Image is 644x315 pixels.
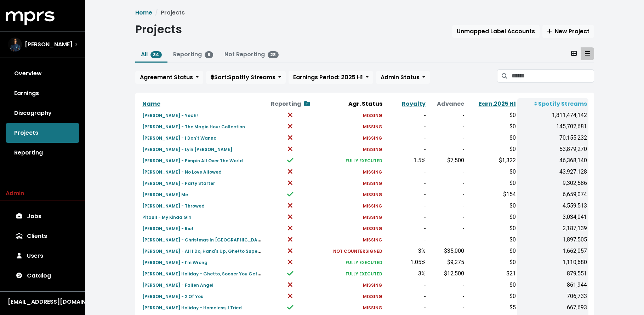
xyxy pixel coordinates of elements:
small: MISSING [363,192,382,198]
td: 70,155,232 [517,132,588,144]
span: 34 [150,51,162,58]
a: Name [142,100,160,108]
small: [PERSON_NAME] - Party Starter [142,180,215,186]
li: Projects [152,8,185,17]
small: [PERSON_NAME] - All I Do, Hand's Up, Ghetto Superstar [142,247,269,255]
a: [PERSON_NAME] - The Magic Hour Collection [142,122,245,130]
small: [PERSON_NAME] - Pimpin All Over The World [142,158,243,164]
small: NOT COUNTERSIGNED [333,248,382,254]
td: 53,879,270 [517,144,588,155]
button: Agreement Status [135,71,203,84]
td: $0 [466,177,517,189]
th: Agr. Status [317,98,384,110]
td: 879,551 [517,268,588,279]
small: [PERSON_NAME] - The Magic Hour Collection [142,124,245,130]
small: MISSING [363,293,382,299]
small: MISSING [363,112,382,118]
img: The selected account / producer [8,37,22,52]
a: [PERSON_NAME] - I’m Wrong [142,258,207,266]
td: $0 [466,234,517,245]
span: Unmapped Label Accounts [457,27,535,35]
button: New Project [542,25,594,38]
span: 6 [205,51,213,58]
small: MISSING [363,146,382,152]
td: - [384,121,427,132]
td: $0 [466,200,517,211]
button: Unmapped Label Accounts [452,25,540,38]
td: 1,897,505 [517,234,588,245]
th: Reporting [263,98,317,110]
a: Earn.2025 H1 [479,100,516,108]
td: 4,559,513 [517,200,588,211]
td: - [427,177,466,189]
td: - [427,302,466,313]
span: Agreement Status [140,73,193,81]
small: [PERSON_NAME] - I Don't Wanna [142,135,217,141]
span: Sort: Spotify Streams [211,73,275,81]
td: - [384,110,427,121]
a: [PERSON_NAME] - I Don't Wanna [142,134,217,142]
span: $35,000 [444,247,464,254]
td: - [427,291,466,302]
th: Spotify Streams [517,98,588,110]
button: Sort:Spotify Streams [206,71,286,84]
svg: Card View [571,51,577,56]
a: [PERSON_NAME] - Riot [142,224,194,232]
span: 28 [268,51,279,58]
span: $9,275 [447,259,464,266]
td: - [384,189,427,200]
a: Overview [6,64,79,83]
small: MISSING [363,305,382,311]
td: - [427,121,466,132]
td: - [427,223,466,234]
td: 3% [384,245,427,257]
a: Reporting [6,143,79,163]
td: - [384,166,427,177]
small: FULLY EXECUTED [346,271,382,277]
small: [PERSON_NAME] - Riot [142,226,194,232]
td: - [384,144,427,155]
small: FULLY EXECUTED [346,158,382,164]
small: MISSING [363,169,382,175]
td: - [427,110,466,121]
td: $0 [466,110,517,121]
a: [PERSON_NAME] Me [142,190,188,198]
td: $1,322 [466,155,517,166]
a: [PERSON_NAME] - 2 Of You [142,292,204,300]
a: [PERSON_NAME] - Fallen Angel [142,281,213,289]
td: - [384,223,427,234]
td: - [427,279,466,291]
td: $0 [466,279,517,291]
a: Home [135,8,152,17]
span: $12,500 [444,270,464,277]
td: - [427,144,466,155]
div: [EMAIL_ADDRESS][DOMAIN_NAME] [8,298,77,306]
a: Royalty [402,100,426,108]
a: Jobs [6,206,79,226]
small: [PERSON_NAME] - I’m Wrong [142,259,207,266]
td: 1.05% [384,257,427,268]
td: - [427,200,466,211]
td: $0 [466,291,517,302]
td: - [384,200,427,211]
button: Admin Status [376,71,430,84]
td: - [384,132,427,144]
a: [PERSON_NAME] - Lyin [PERSON_NAME] [142,145,232,153]
small: FULLY EXECUTED [346,259,382,266]
small: MISSING [363,226,382,232]
th: Advance [427,98,466,110]
a: [PERSON_NAME] - Yeah! [142,111,198,119]
td: 706,733 [517,291,588,302]
td: 667,693 [517,302,588,313]
small: MISSING [363,135,382,141]
a: mprs logo [6,14,55,22]
small: Pitbull - My Kinda Girl [142,214,192,220]
td: 46,368,140 [517,155,588,166]
button: Earnings Period: 2025 H1 [289,71,373,84]
a: Pitbull - My Kinda Girl [142,213,192,221]
td: $21 [466,268,517,279]
td: - [384,302,427,313]
a: [PERSON_NAME] - Pimpin All Over The World [142,156,243,164]
small: MISSING [363,180,382,186]
td: - [427,132,466,144]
